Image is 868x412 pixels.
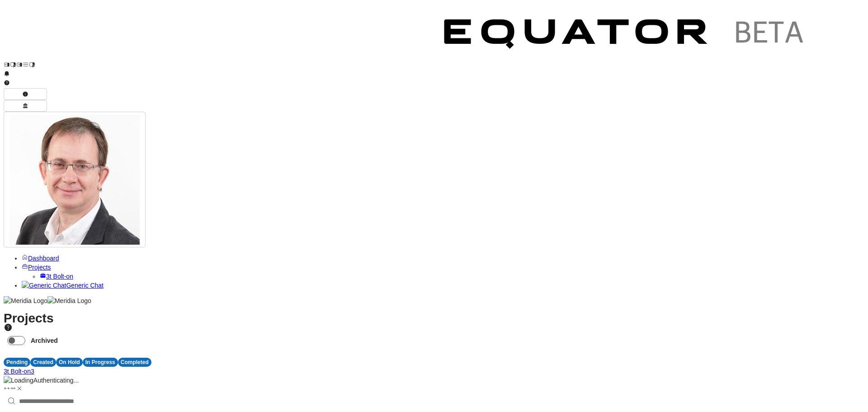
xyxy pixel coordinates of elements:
a: Dashboard [22,255,59,262]
img: Customer Logo [429,4,822,68]
a: 3t Bolt-on [40,273,73,280]
label: Archived [29,332,61,349]
div: Created [30,358,56,367]
span: Authenticating... [33,377,79,384]
a: Generic ChatGeneric Chat [22,282,104,289]
a: Projects [22,264,51,271]
a: 3t Bolt-on3 [4,368,34,375]
div: In Progress [83,358,118,367]
span: 3 [31,368,34,375]
img: Profile Icon [9,114,140,245]
div: Pending [4,358,30,367]
img: Loading [4,376,33,385]
span: 3t Bolt-on [46,273,73,280]
img: Generic Chat [22,281,66,290]
img: Meridia Logo [4,296,47,305]
span: Generic Chat [66,282,103,289]
h1: Projects [4,314,864,349]
div: On Hold [56,358,83,367]
img: Customer Logo [35,4,429,68]
span: Dashboard [28,255,59,262]
img: Meridia Logo [47,296,91,305]
span: Projects [28,264,51,271]
div: Completed [118,358,151,367]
